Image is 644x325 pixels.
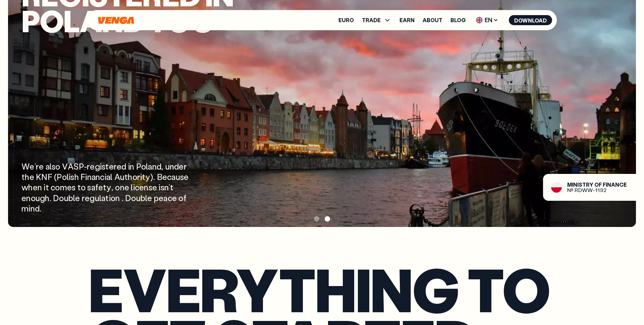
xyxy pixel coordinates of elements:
[600,187,603,193] span: 9
[128,172,132,182] span: h
[54,172,57,182] span: (
[615,182,619,187] span: n
[140,172,142,182] span: i
[572,182,573,187] span: i
[26,193,31,203] span: n
[599,182,602,187] span: f
[67,182,72,192] span: e
[152,161,157,172] span: n
[55,161,60,172] span: o
[21,182,28,192] span: w
[573,182,577,187] span: n
[131,182,133,192] span: l
[139,182,144,192] span: e
[146,172,150,182] span: y
[99,193,101,203] span: l
[362,16,391,24] span: TRADE
[611,182,615,187] span: a
[338,17,354,23] a: Euro
[21,203,29,214] span: m
[90,161,95,172] span: e
[97,16,135,24] svg: Home
[25,172,29,182] span: h
[36,193,40,203] span: u
[123,8,144,34] span: d
[103,182,106,192] span: t
[41,172,47,182] span: N
[73,161,78,172] span: S
[102,8,123,34] span: n
[176,172,180,182] span: u
[40,8,63,34] span: o
[62,161,68,172] span: V
[476,17,483,24] img: flag-uk
[582,187,587,193] span: W
[150,172,153,182] span: )
[95,182,98,192] span: f
[67,172,69,182] span: l
[141,161,146,172] span: o
[74,172,79,182] span: h
[48,172,52,182] span: F
[114,161,117,172] span: r
[157,172,162,182] span: B
[50,193,51,203] span: .
[30,161,34,172] span: e
[593,187,595,193] span: -
[178,193,183,203] span: o
[106,172,110,182] span: a
[132,172,137,182] span: o
[161,161,163,172] span: ,
[149,182,152,192] span: s
[130,161,134,172] span: n
[31,193,36,203] span: o
[191,8,214,34] span: o
[509,15,552,25] button: Download
[597,187,600,193] span: 1
[165,161,170,172] span: u
[120,182,124,192] span: n
[171,172,175,182] span: a
[87,161,90,172] span: r
[159,182,160,192] span: i
[21,193,26,203] span: e
[136,193,141,203] span: u
[603,182,606,187] span: F
[567,187,574,193] span: №
[46,161,50,172] span: a
[174,161,179,172] span: d
[170,182,173,192] span: t
[142,172,145,182] span: t
[399,17,415,23] a: Earn
[120,172,124,182] span: u
[102,161,105,172] span: s
[68,161,73,172] span: A
[114,172,120,182] span: A
[141,193,145,203] span: b
[57,172,62,182] span: P
[87,182,91,192] span: s
[163,193,167,203] span: a
[117,161,121,172] span: e
[603,187,606,193] span: 2
[124,182,129,192] span: e
[578,187,582,193] span: D
[70,172,74,182] span: s
[33,182,38,192] span: e
[55,182,60,192] span: o
[100,172,104,182] span: c
[59,193,64,203] span: o
[115,182,120,192] span: o
[51,182,55,192] span: c
[159,193,163,203] span: e
[80,8,102,34] span: a
[551,182,562,193] img: flag-pl
[624,182,627,187] span: e
[92,172,96,182] span: a
[62,172,67,182] span: o
[100,161,102,172] span: i
[146,161,148,172] span: l
[606,182,607,187] span: i
[567,182,572,187] span: M
[167,8,191,34] span: o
